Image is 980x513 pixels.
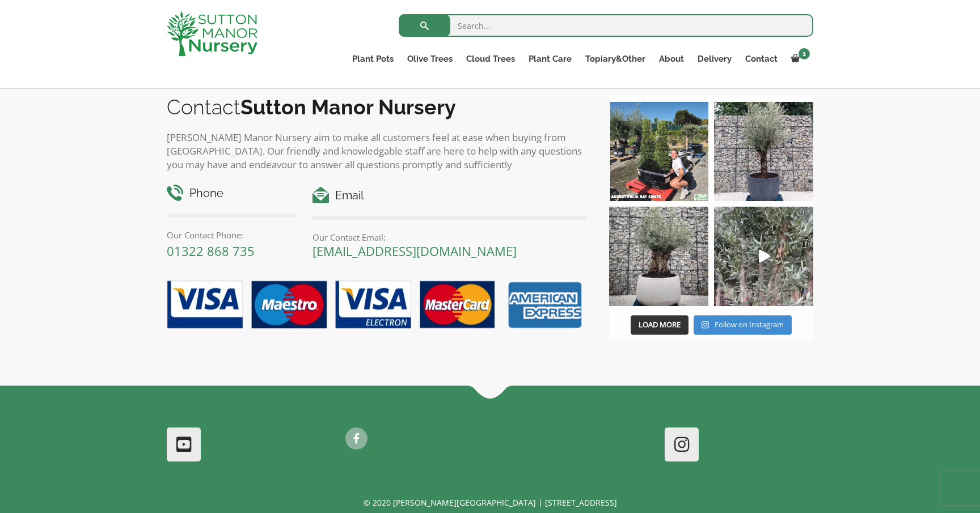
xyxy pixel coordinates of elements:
span: Load More [639,319,681,330]
p: © 2020 [PERSON_NAME][GEOGRAPHIC_DATA] | [STREET_ADDRESS] [167,496,813,510]
img: payment-options.png [158,274,586,336]
img: Check out this beauty we potted at our nursery today ❤️‍🔥 A huge, ancient gnarled Olive tree plan... [609,207,708,306]
h2: Contact [167,95,586,119]
a: Play [714,207,813,306]
a: Plant Pots [345,51,400,67]
img: A beautiful multi-stem Spanish Olive tree potted in our luxurious fibre clay pots 😍😍 [714,102,813,201]
h4: Email [312,187,586,204]
a: Topiary&Other [578,51,652,67]
a: Instagram Follow on Instagram [694,315,792,335]
a: Cloud Trees [459,51,522,67]
h4: Phone [167,185,295,202]
p: Our Contact Phone: [167,228,295,242]
a: Contact [738,51,784,67]
a: Plant Care [522,51,578,67]
svg: Instagram [702,320,709,329]
span: Follow on Instagram [715,319,784,330]
p: [PERSON_NAME] Manor Nursery aim to make all customers feel at ease when buying from [GEOGRAPHIC_D... [167,131,586,172]
a: [EMAIL_ADDRESS][DOMAIN_NAME] [312,242,517,259]
p: Our Contact Email: [312,230,586,244]
img: logo [167,11,257,56]
button: Load More [631,315,688,335]
input: Search... [399,14,813,37]
a: About [652,51,691,67]
b: Sutton Manor Nursery [240,95,456,119]
a: 1 [784,51,813,67]
img: Our elegant & picturesque Angustifolia Cones are an exquisite addition to your Bay Tree collectio... [609,102,708,201]
img: New arrivals Monday morning of beautiful olive trees 🤩🤩 The weather is beautiful this summer, gre... [714,207,813,306]
a: Olive Trees [400,51,459,67]
a: Delivery [691,51,738,67]
span: 1 [799,48,810,59]
svg: Play [759,250,770,263]
a: 01322 868 735 [167,242,255,259]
